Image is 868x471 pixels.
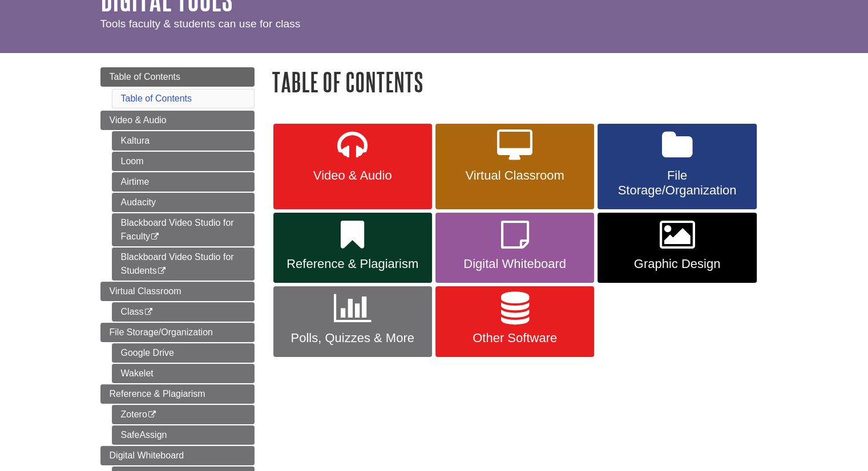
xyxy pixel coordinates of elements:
i: This link opens in a new window [157,267,167,275]
i: This link opens in a new window [144,308,154,316]
a: Virtual Classroom [100,282,255,301]
span: Video & Audio [282,168,423,183]
a: Video & Audio [100,111,255,130]
a: Wakelet [112,364,255,383]
span: Reference & Plagiarism [282,257,423,271]
a: Virtual Classroom [435,124,594,209]
a: Other Software [435,286,594,357]
span: Virtual Classroom [110,286,181,296]
i: This link opens in a new window [147,411,157,419]
a: Video & Audio [273,124,432,209]
span: Virtual Classroom [444,168,586,183]
a: Google Drive [112,343,255,363]
span: Graphic Design [606,257,748,271]
span: File Storage/Organization [606,168,748,198]
span: Other Software [444,331,586,346]
i: This link opens in a new window [150,233,160,241]
a: Graphic Design [597,213,756,283]
span: Table of Contents [110,72,181,82]
span: Digital Whiteboard [444,257,586,271]
a: Table of Contents [121,94,192,103]
a: Blackboard Video Studio for Faculty [112,213,255,246]
a: Blackboard Video Studio for Students [112,247,255,281]
span: Tools faculty & students can use for class [100,18,301,30]
a: Reference & Plagiarism [273,213,432,283]
a: Digital Whiteboard [435,213,594,283]
a: Reference & Plagiarism [100,384,255,404]
a: Polls, Quizzes & More [273,286,432,357]
span: Polls, Quizzes & More [282,331,423,346]
a: Airtime [112,172,255,192]
span: Video & Audio [110,115,167,125]
a: SafeAssign [112,425,255,445]
a: Audacity [112,193,255,212]
span: Reference & Plagiarism [110,389,205,399]
span: File Storage/Organization [110,327,213,337]
a: Digital Whiteboard [100,446,255,465]
a: Class [112,302,255,322]
a: Table of Contents [100,67,255,87]
a: Zotero [112,405,255,424]
span: Digital Whiteboard [110,450,184,460]
h1: Table of Contents [272,67,768,96]
a: File Storage/Organization [100,323,255,342]
a: File Storage/Organization [597,124,756,209]
a: Kaltura [112,131,255,151]
a: Loom [112,152,255,171]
